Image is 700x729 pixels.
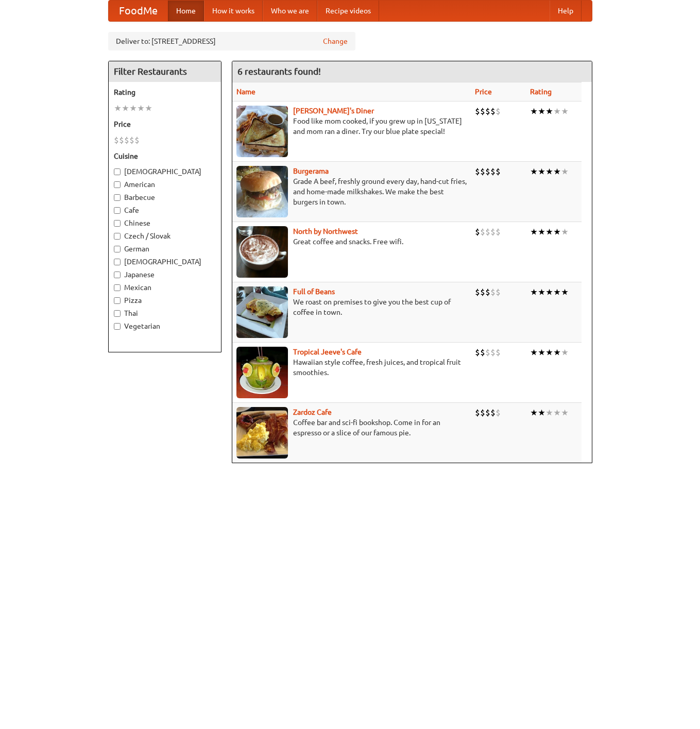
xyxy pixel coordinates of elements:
[114,323,121,330] input: Vegetarian
[114,257,216,267] label: [DEMOGRAPHIC_DATA]
[124,134,129,146] li: $
[561,286,569,298] li: ★
[538,286,545,298] li: ★
[485,106,490,117] li: $
[168,1,204,21] a: Home
[293,167,329,175] a: Burgerama
[538,407,545,418] li: ★
[553,347,561,358] li: ★
[530,166,538,177] li: ★
[490,166,496,177] li: $
[538,106,545,117] li: ★
[530,407,538,418] li: ★
[114,259,121,265] input: [DEMOGRAPHIC_DATA]
[545,286,553,298] li: ★
[114,151,216,161] h5: Cuisine
[496,226,501,238] li: $
[114,87,216,97] h5: Rating
[550,1,582,21] a: Help
[490,407,496,418] li: $
[545,106,553,117] li: ★
[114,297,121,304] input: Pizza
[109,1,168,21] a: FoodMe
[293,107,374,115] a: [PERSON_NAME]'s Diner
[236,116,467,137] p: Food like mom cooked, if you grew up in [US_STATE] and mom ran a diner. Try our blue plate special!
[114,282,216,293] label: Mexican
[545,407,553,418] li: ★
[475,226,480,238] li: $
[293,408,332,416] b: Zardoz Cafe
[114,166,216,177] label: [DEMOGRAPHIC_DATA]
[114,284,121,291] input: Mexican
[538,347,545,358] li: ★
[114,192,216,202] label: Barbecue
[114,181,121,188] input: American
[480,347,485,358] li: $
[561,106,569,117] li: ★
[553,166,561,177] li: ★
[129,103,137,114] li: ★
[236,176,467,207] p: Grade A beef, freshly ground every day, hand-cut fries, and home-made milkshakes. We make the bes...
[137,103,145,114] li: ★
[109,61,221,82] h4: Filter Restaurants
[114,244,216,254] label: German
[317,1,379,21] a: Recipe videos
[236,106,288,157] img: sallys.jpg
[114,308,216,318] label: Thai
[553,226,561,238] li: ★
[119,134,124,146] li: $
[496,407,501,418] li: $
[293,287,335,296] b: Full of Beans
[496,166,501,177] li: $
[480,166,485,177] li: $
[490,286,496,298] li: $
[530,286,538,298] li: ★
[475,286,480,298] li: $
[553,106,561,117] li: ★
[114,321,216,331] label: Vegetarian
[293,227,358,235] a: North by Northwest
[480,286,485,298] li: $
[496,286,501,298] li: $
[480,226,485,238] li: $
[114,168,121,175] input: [DEMOGRAPHIC_DATA]
[561,347,569,358] li: ★
[114,205,216,215] label: Cafe
[538,166,545,177] li: ★
[236,347,288,398] img: jeeves.jpg
[545,166,553,177] li: ★
[293,348,362,356] a: Tropical Jeeve's Cafe
[237,66,321,76] ng-pluralize: 6 restaurants found!
[263,1,317,21] a: Who we are
[545,347,553,358] li: ★
[490,106,496,117] li: $
[114,207,121,214] input: Cafe
[561,226,569,238] li: ★
[114,295,216,306] label: Pizza
[236,286,288,338] img: beans.jpg
[485,286,490,298] li: $
[114,310,121,317] input: Thai
[114,119,216,129] h5: Price
[475,407,480,418] li: $
[122,103,129,114] li: ★
[236,297,467,317] p: We roast on premises to give you the best cup of coffee in town.
[236,417,467,438] p: Coffee bar and sci-fi bookshop. Come in for an espresso or a slice of our famous pie.
[530,88,552,96] a: Rating
[114,194,121,201] input: Barbecue
[236,88,255,96] a: Name
[114,134,119,146] li: $
[114,220,121,227] input: Chinese
[553,407,561,418] li: ★
[475,88,492,96] a: Price
[323,36,348,46] a: Change
[485,166,490,177] li: $
[475,106,480,117] li: $
[490,226,496,238] li: $
[236,166,288,217] img: burgerama.jpg
[475,166,480,177] li: $
[496,106,501,117] li: $
[236,407,288,459] img: zardoz.jpg
[114,269,216,280] label: Japanese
